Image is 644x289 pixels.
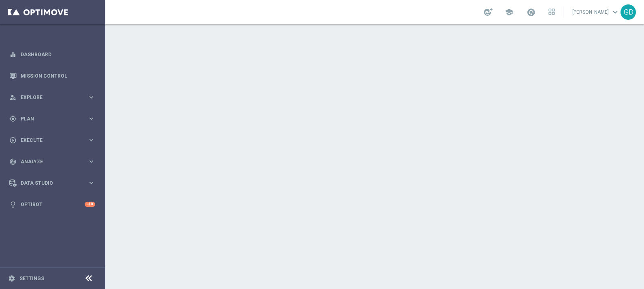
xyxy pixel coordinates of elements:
[19,276,44,281] a: Settings
[9,73,96,79] button: Mission Control
[21,95,87,100] span: Explore
[87,136,95,144] i: keyboard_arrow_right
[9,44,95,65] div: Dashboard
[9,201,96,208] button: lightbulb Optibot +10
[571,6,621,18] a: [PERSON_NAME]keyboard_arrow_down
[87,158,95,165] i: keyboard_arrow_right
[21,181,87,186] span: Data Studio
[9,116,96,122] button: gps_fixed Plan keyboard_arrow_right
[9,180,96,186] button: Data Studio keyboard_arrow_right
[9,201,17,208] i: lightbulb
[9,115,17,122] i: gps_fixed
[21,159,87,164] span: Analyze
[21,194,85,215] a: Optibot
[505,8,514,17] span: school
[9,179,87,187] div: Data Studio
[21,44,95,65] a: Dashboard
[9,137,96,143] button: play_circle_outline Execute keyboard_arrow_right
[9,94,87,101] div: Explore
[21,116,87,121] span: Plan
[9,65,95,86] div: Mission Control
[87,93,95,101] i: keyboard_arrow_right
[21,65,95,86] a: Mission Control
[85,202,95,207] div: +10
[621,4,636,20] div: GB
[21,138,87,143] span: Execute
[9,137,17,144] i: play_circle_outline
[87,179,95,187] i: keyboard_arrow_right
[9,51,96,58] button: equalizer Dashboard
[9,158,87,165] div: Analyze
[9,115,87,122] div: Plan
[611,8,620,17] span: keyboard_arrow_down
[8,275,15,282] i: settings
[9,94,96,101] button: person_search Explore keyboard_arrow_right
[87,115,95,122] i: keyboard_arrow_right
[9,51,17,58] i: equalizer
[9,158,17,165] i: track_changes
[9,158,96,165] button: track_changes Analyze keyboard_arrow_right
[9,137,87,144] div: Execute
[9,94,17,101] i: person_search
[9,194,95,215] div: Optibot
